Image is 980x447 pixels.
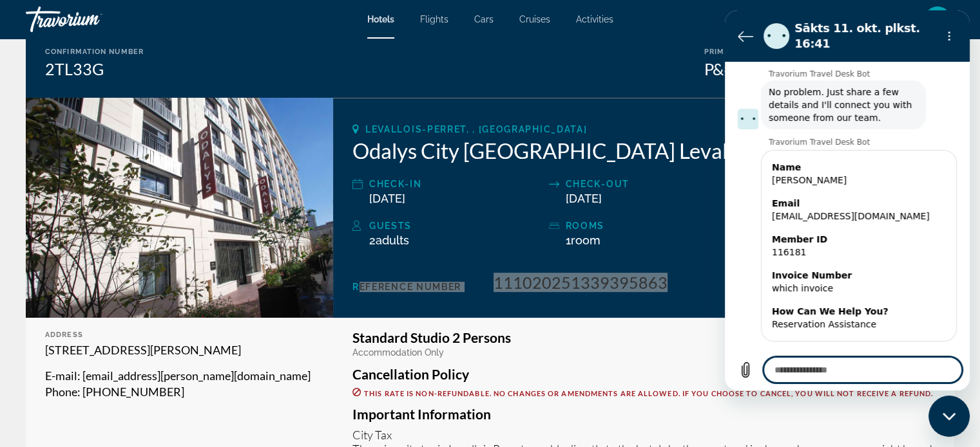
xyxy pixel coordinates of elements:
span: 1 [566,233,600,247]
span: Accommodation Only [352,347,444,358]
a: Cars [474,14,494,24]
h2: Odalys City [GEOGRAPHIC_DATA] Levallois [352,138,935,163]
span: E-mail [45,369,77,383]
div: Address [45,331,314,339]
p: [STREET_ADDRESS][PERSON_NAME] [45,342,314,358]
span: Room [571,233,600,247]
img: Odalys City Paris Levallois [26,98,333,318]
div: Primary Traveler [704,48,935,56]
div: P&#256;VELS [PERSON_NAME] [704,59,935,78]
div: 2TL33G [45,59,144,78]
span: Adults [376,233,409,247]
span: Phone [45,385,77,399]
span: This rate is non-refundable. No changes or amendments are allowed. If you choose to cancel, you w... [364,389,933,397]
div: Confirmation Number [45,48,144,56]
span: Reference Number [352,282,461,292]
a: Flights [420,14,448,24]
a: Cruises [519,14,550,24]
h3: Important Information [352,407,935,421]
iframe: Ziņojumapmaiņas logs [725,10,970,390]
span: [DATE] [369,192,405,205]
div: rooms [566,218,739,233]
a: Activities [576,14,613,24]
span: : [PHONE_NUMBER] [77,385,184,399]
span: : [EMAIL_ADDRESS][PERSON_NAME][DOMAIN_NAME] [77,369,311,383]
span: 111020251339395863 [494,273,668,292]
div: Check-in [369,176,543,192]
a: Hotels [367,14,394,24]
div: Check-out [566,176,739,192]
span: [DATE] [566,192,602,205]
span: 2 [369,233,409,247]
h3: Cancellation Policy [352,367,935,381]
span: Levallois-Perret, , [GEOGRAPHIC_DATA] [365,124,587,134]
a: Travorium [26,3,155,36]
h3: Standard Studio 2 Persons [352,331,935,345]
button: User Menu [921,6,954,33]
div: Guests [369,218,543,233]
iframe: Poga, lai palaistu ziņojumapmaiņas logu; notiek saruna [928,396,970,437]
